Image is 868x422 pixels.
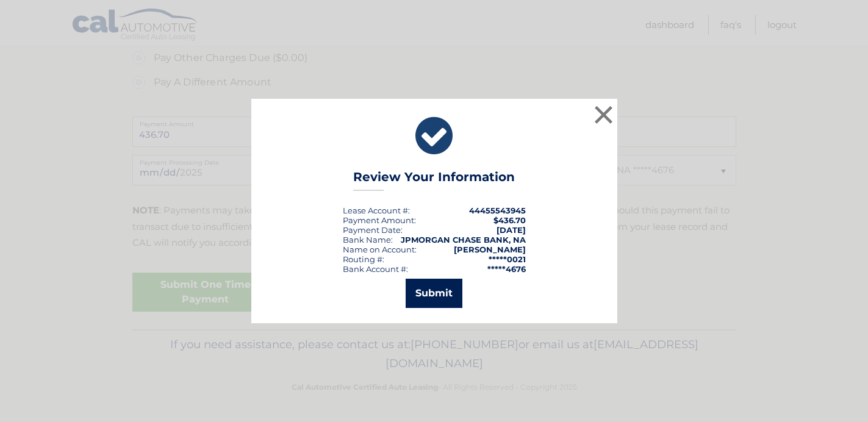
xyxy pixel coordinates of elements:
strong: JPMORGAN CHASE BANK, NA [401,235,526,245]
button: Submit [406,279,462,308]
span: $436.70 [493,215,526,225]
span: [DATE] [497,225,526,235]
h3: Review Your Information [353,170,515,191]
div: Routing #: [343,254,384,264]
div: Lease Account #: [343,206,410,215]
strong: 44455543945 [469,206,526,215]
div: Bank Name: [343,235,393,245]
div: Name on Account: [343,245,417,254]
span: Payment Date [343,225,401,235]
button: × [592,102,616,127]
div: : [343,225,403,235]
div: Payment Amount: [343,215,416,225]
div: Bank Account #: [343,264,408,274]
strong: [PERSON_NAME] [454,245,526,254]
